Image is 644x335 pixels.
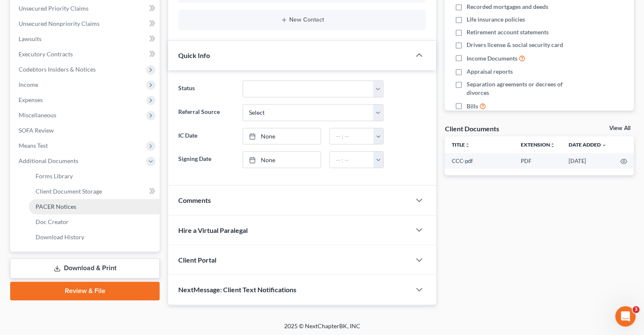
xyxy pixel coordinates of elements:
i: unfold_more [464,143,470,148]
span: Client Document Storage [36,188,102,195]
span: Drivers license & social security card [467,41,563,49]
span: Forms Library [36,172,73,180]
a: SOFA Review [12,123,160,138]
a: Extensionunfold_more [521,141,555,148]
label: Signing Date [174,151,238,168]
i: expand_more [602,143,607,148]
label: IC Date [174,128,238,145]
span: Codebtors Insiders & Notices [19,66,96,73]
a: Date Added expand_more [569,141,607,148]
a: Doc Creator [29,214,160,230]
span: Means Test [19,142,48,149]
span: Income Documents [467,54,517,63]
td: PDF [514,153,562,169]
a: Review & File [10,282,160,300]
span: PACER Notices [36,203,76,210]
input: -- : -- [330,128,374,144]
span: Income [19,81,38,88]
span: Lawsuits [19,35,41,42]
a: PACER Notices [29,199,160,214]
iframe: Intercom live chat [615,306,636,327]
a: Unsecured Nonpriority Claims [12,16,160,31]
span: Quick Info [178,51,210,59]
a: None [243,152,321,168]
a: Client Document Storage [29,184,160,199]
span: Miscellaneous [19,111,56,119]
a: Download & Print [10,258,160,278]
div: Client Documents [445,124,499,133]
span: Additional Documents [19,157,78,164]
span: NextMessage: Client Text Notifications [178,285,296,293]
span: Executory Contracts [19,50,73,58]
a: Unsecured Priority Claims [12,1,160,16]
label: Status [174,80,238,97]
a: Lawsuits [12,31,160,47]
span: Client Portal [178,256,216,264]
span: Recorded mortgages and deeds [467,3,548,11]
i: unfold_more [550,143,555,148]
span: Unsecured Nonpriority Claims [19,20,100,27]
input: -- : -- [330,152,374,168]
span: Unsecured Priority Claims [19,5,88,12]
span: Separation agreements or decrees of divorces [467,80,579,97]
span: Retirement account statements [467,28,549,36]
span: Life insurance policies [467,15,525,24]
td: CCC-pdf [445,153,514,169]
button: New Contact [185,17,419,23]
span: Expenses [19,96,43,103]
span: SOFA Review [19,127,54,134]
span: Download History [36,233,84,241]
a: Download History [29,230,160,245]
a: None [243,128,321,144]
a: View All [609,125,630,131]
span: Bills [467,102,478,111]
span: Hire a Virtual Paralegal [178,226,248,234]
span: Comments [178,196,211,204]
a: Forms Library [29,169,160,184]
a: Titleunfold_more [451,141,470,148]
span: Doc Creator [36,218,69,225]
span: Appraisal reports [467,67,513,76]
td: [DATE] [562,153,614,169]
span: 3 [633,306,639,313]
a: Executory Contracts [12,47,160,62]
label: Referral Source [174,104,238,121]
